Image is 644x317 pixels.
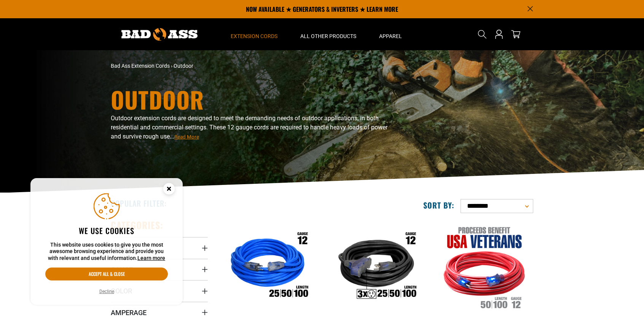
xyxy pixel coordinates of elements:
label: Sort by: [423,200,454,210]
a: Learn more [137,255,165,261]
summary: Apparel [368,18,413,50]
span: Extension Cords [231,33,277,40]
img: Outdoor Dual Lighted Extension Cord w/ Safety CGM [220,223,316,311]
img: Red, White, and Blue Lighted Freedom Cord [437,223,532,311]
aside: Cookie Consent [30,178,183,305]
span: Outdoor extension cords are designed to meet the demanding needs of outdoor applications, in both... [111,115,387,140]
span: Read More [174,134,199,140]
a: Bad Ass Extension Cords [111,63,170,69]
p: This website uses cookies to give you the most awesome browsing experience and provide you with r... [45,242,168,262]
img: Outdoor Dual Lighted 3-Outlet Extension Cord w/ Safety CGM [328,223,424,311]
nav: breadcrumbs [111,62,389,70]
summary: Search [476,28,488,40]
summary: All Other Products [289,18,368,50]
span: Outdoor [174,63,193,69]
button: Accept all & close [45,268,168,280]
h1: Outdoor [111,88,389,111]
span: Apparel [379,33,402,40]
img: Bad Ass Extension Cords [121,28,198,41]
span: Amperage [111,308,147,317]
button: Decline [97,288,116,295]
span: All Other Products [300,33,356,40]
h2: We use cookies [45,226,168,236]
summary: Extension Cords [219,18,289,50]
span: › [171,63,172,69]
